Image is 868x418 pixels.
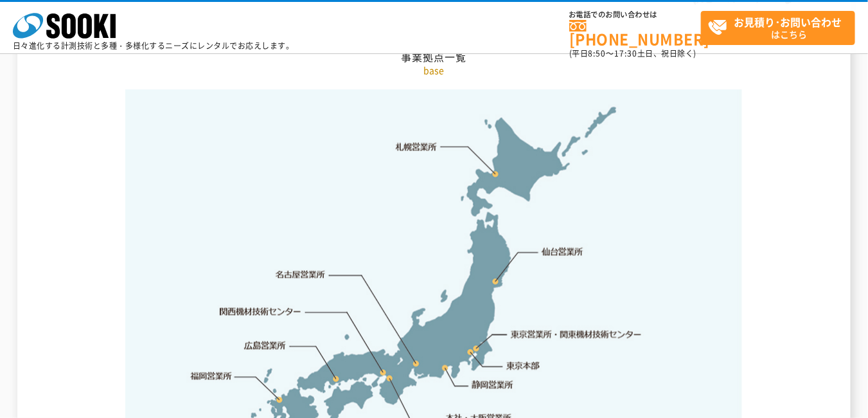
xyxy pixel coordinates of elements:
a: 東京本部 [507,360,540,373]
strong: お見積り･お問い合わせ [734,14,842,30]
span: (平日 ～ 土日、祝日除く) [569,48,696,59]
span: お電話でのお問い合わせは [569,11,701,19]
span: 17:30 [614,48,637,59]
a: 静岡営業所 [472,379,513,392]
a: 広島営業所 [245,339,287,352]
a: 関西機材技術センター [220,305,301,318]
a: 東京営業所・関東機材技術センター [511,328,643,341]
a: 福岡営業所 [190,370,232,383]
a: [PHONE_NUMBER] [569,20,701,46]
a: 仙台営業所 [542,246,583,259]
p: 日々進化する計測技術と多種・多様化するニーズにレンタルでお応えします。 [13,42,294,50]
span: はこちら [708,12,855,44]
p: base [58,64,810,77]
span: 8:50 [589,48,607,59]
a: 名古屋営業所 [276,269,326,282]
a: お見積り･お問い合わせはこちら [701,11,855,45]
a: 札幌営業所 [396,140,438,153]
